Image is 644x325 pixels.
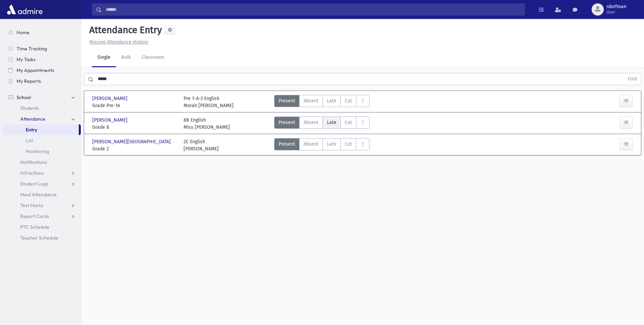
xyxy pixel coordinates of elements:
[3,27,81,38] a: Home
[327,119,336,126] span: Late
[92,117,129,124] span: [PERSON_NAME]
[3,178,81,189] a: Student Logs
[184,117,230,131] div: 8B English Miss [PERSON_NAME]
[304,141,318,148] span: Absent
[92,124,177,131] span: Grade 8
[3,103,81,114] a: Students
[20,181,48,187] span: Student Logs
[17,46,47,52] span: Time Tracking
[184,138,219,152] div: 2C English [PERSON_NAME]
[20,192,57,198] span: Meal Attendance
[116,48,136,67] a: Bulk
[3,157,81,168] a: Notifications
[3,92,81,103] a: School
[5,3,44,16] img: AdmirePro
[20,105,39,111] span: Students
[3,114,81,124] a: Attendance
[606,4,626,9] span: rdorfman
[3,168,81,178] a: Infractions
[3,65,81,76] a: My Appointments
[92,138,172,145] span: [PERSON_NAME][GEOGRAPHIC_DATA]
[345,97,352,104] span: Cut
[624,73,641,85] button: Find
[102,3,525,16] input: Search
[3,200,81,211] a: Test Marks
[327,97,336,104] span: Late
[87,24,162,36] h5: Attendance Entry
[20,116,45,122] span: Attendance
[17,29,29,35] span: Home
[279,141,295,148] span: Present
[3,189,81,200] a: Meal Attendance
[345,141,352,148] span: Cut
[17,78,41,84] span: My Reports
[20,213,49,219] span: Report Cards
[327,141,336,148] span: Late
[3,135,81,146] a: List
[3,124,79,135] a: Entry
[3,54,81,65] a: My Tasks
[184,95,234,109] div: Pre 1-A-3 English Morah [PERSON_NAME]
[3,43,81,54] a: Time Tracking
[3,232,81,243] a: Teacher Schedule
[20,235,58,241] span: Teacher Schedule
[92,48,116,67] a: Single
[26,137,33,144] span: List
[26,148,49,154] span: Monitoring
[3,222,81,232] a: PTC Schedule
[274,95,369,109] div: AttTypes
[3,211,81,222] a: Report Cards
[304,97,318,104] span: Absent
[606,9,626,15] span: User
[26,127,37,133] span: Entry
[17,67,54,73] span: My Appointments
[92,95,129,102] span: [PERSON_NAME]
[92,102,177,109] span: Grade Pre-1A
[345,119,352,126] span: Cut
[20,159,47,165] span: Notifications
[20,170,44,176] span: Infractions
[3,76,81,86] a: My Reports
[20,224,49,230] span: PTC Schedule
[89,39,148,45] u: Missing Attendance History
[17,94,31,100] span: School
[304,119,318,126] span: Absent
[274,117,369,131] div: AttTypes
[20,202,43,208] span: Test Marks
[17,56,35,62] span: My Tasks
[279,119,295,126] span: Present
[3,146,81,157] a: Monitoring
[279,97,295,104] span: Present
[87,39,148,45] a: Missing Attendance History
[274,138,369,152] div: AttTypes
[136,48,170,67] a: Classroom
[92,145,177,152] span: Grade 2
